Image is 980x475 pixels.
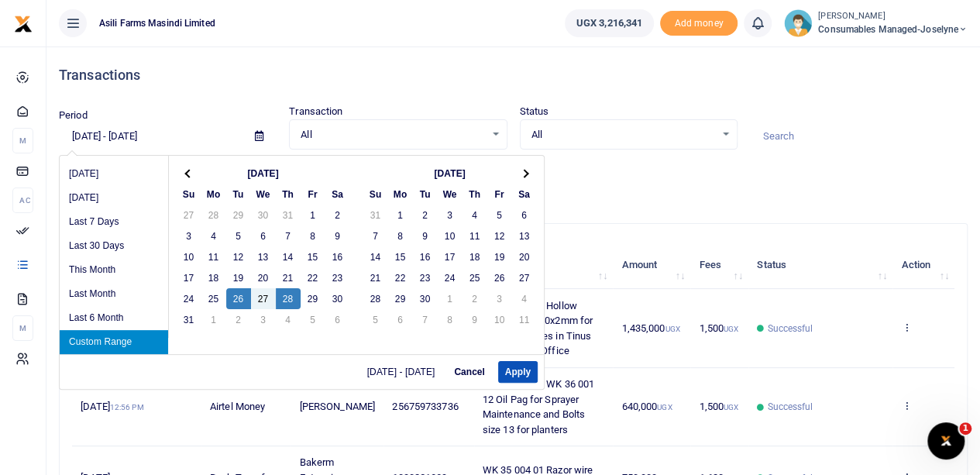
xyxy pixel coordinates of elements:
[388,309,413,330] td: 6
[276,184,301,205] th: Th
[784,9,812,37] img: profile-user
[576,15,642,31] span: UGX 3,216,341
[392,401,458,412] span: 256759733736
[201,309,226,330] td: 1
[226,205,251,225] td: 29
[388,163,512,184] th: [DATE]
[512,309,537,330] td: 11
[201,288,226,309] td: 25
[276,309,301,330] td: 4
[512,288,537,309] td: 4
[60,258,168,282] li: This Month
[621,322,679,334] span: 1,435,000
[363,246,388,267] td: 14
[462,246,487,267] td: 18
[367,367,442,377] span: [DATE] - [DATE]
[613,241,690,289] th: Amount: activate to sort column ascending
[462,225,487,246] td: 11
[447,361,491,383] button: Cancel
[201,246,226,267] td: 11
[59,67,968,84] h4: Transactions
[487,225,512,246] td: 12
[487,184,512,205] th: Fr
[512,246,537,267] td: 20
[60,186,168,210] li: [DATE]
[201,225,226,246] td: 4
[110,403,144,411] small: 12:56 PM
[413,309,438,330] td: 7
[251,184,276,205] th: We
[201,267,226,288] td: 18
[325,267,350,288] td: 23
[498,361,538,383] button: Apply
[487,246,512,267] td: 19
[363,288,388,309] td: 28
[289,104,342,119] label: Transaction
[413,225,438,246] td: 9
[251,246,276,267] td: 13
[201,205,226,225] td: 28
[363,225,388,246] td: 7
[487,309,512,330] td: 10
[301,309,325,330] td: 5
[512,184,537,205] th: Sa
[388,267,413,288] td: 22
[512,225,537,246] td: 13
[660,11,738,36] li: Toup your wallet
[301,246,325,267] td: 15
[325,205,350,225] td: 2
[388,205,413,225] td: 1
[512,205,537,225] td: 6
[818,10,968,23] small: [PERSON_NAME]
[388,225,413,246] td: 8
[301,127,484,143] span: All
[438,184,462,205] th: We
[301,267,325,288] td: 22
[690,241,748,289] th: Fees: activate to sort column ascending
[81,401,143,412] span: [DATE]
[12,128,33,153] li: M
[301,288,325,309] td: 29
[438,309,462,330] td: 8
[750,123,968,150] input: Search
[565,9,654,37] a: UGX 3,216,341
[60,330,168,354] li: Custom Range
[784,9,968,37] a: profile-user [PERSON_NAME] Consumables managed-Joselyne
[520,104,549,119] label: Status
[818,22,968,36] span: Consumables managed-Joselyne
[487,205,512,225] td: 5
[559,9,660,37] li: Wallet ballance
[462,288,487,309] td: 2
[226,309,251,330] td: 2
[438,288,462,309] td: 1
[177,288,201,309] td: 24
[438,205,462,225] td: 3
[325,246,350,267] td: 16
[748,241,892,289] th: Status: activate to sort column ascending
[325,309,350,330] td: 6
[487,288,512,309] td: 3
[363,309,388,330] td: 5
[438,267,462,288] td: 24
[462,205,487,225] td: 4
[14,15,33,33] img: logo-small
[300,401,375,412] span: [PERSON_NAME]
[892,241,954,289] th: Action: activate to sort column ascending
[959,422,971,435] span: 1
[276,225,301,246] td: 7
[413,246,438,267] td: 16
[201,184,226,205] th: Mo
[665,325,679,333] small: UGX
[177,205,201,225] td: 27
[226,246,251,267] td: 12
[301,205,325,225] td: 1
[12,188,33,213] li: Ac
[60,210,168,234] li: Last 7 Days
[363,184,388,205] th: Su
[699,322,738,334] span: 1,500
[413,184,438,205] th: Tu
[12,315,33,341] li: M
[251,309,276,330] td: 3
[276,267,301,288] td: 21
[462,267,487,288] td: 25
